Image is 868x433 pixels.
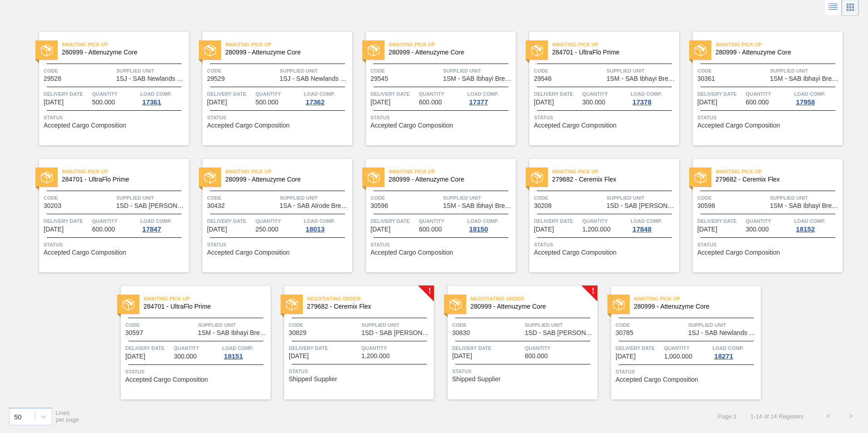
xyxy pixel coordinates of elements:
span: Supplied Unit [280,193,350,202]
span: Awaiting Pick Up [389,40,516,49]
span: 07/02/2025 [44,99,64,106]
button: < [817,405,840,428]
span: 1SM - SAB Ibhayi Brewery [198,330,268,336]
span: Delivery Date [697,89,744,98]
span: Status [207,240,350,249]
span: Code [370,193,441,202]
span: Supplied Unit [607,193,677,202]
span: 279682 - Ceremix Flex [715,176,835,183]
span: Status [534,113,677,122]
span: Status [370,240,513,249]
span: Status [207,113,350,122]
span: 300.000 [582,99,606,106]
span: Status [697,113,840,122]
span: 1SA - SAB Alrode Brewery [280,202,350,209]
a: statusAwaiting Pick Up280999 - Attenuzyme CoreCode30361Supplied Unit1SM - SAB Ibhayi BreweryDeliv... [679,32,843,145]
img: status [41,172,53,183]
div: 17378 [631,98,653,106]
span: Awaiting Pick Up [62,40,189,49]
span: 08/05/2025 [44,226,64,233]
span: 1SJ - SAB Newlands Brewery [280,75,350,82]
a: Load Comp.17362 [304,89,350,106]
span: 30432 [207,202,225,209]
img: status [41,44,53,56]
span: Accepted Cargo Composition [207,249,290,256]
span: Quantity [419,89,465,98]
span: 1SM - SAB Ibhayi Brewery [443,75,513,82]
span: Status [534,240,677,249]
span: Status [289,367,432,376]
span: 1SJ - SAB Newlands Brewery [116,75,187,82]
span: Accepted Cargo Composition [697,249,780,256]
span: 1 - 14 of 14 Registers [750,413,804,420]
span: 600.000 [419,99,442,106]
span: Supplied Unit [607,66,677,75]
span: Supplied Unit [443,193,513,202]
span: Supplied Unit [770,193,840,202]
span: Status [44,240,187,249]
span: Delivery Date [370,216,417,226]
span: Awaiting Pick Up [715,167,843,176]
span: Awaiting Pick Up [225,167,352,176]
span: Status [697,240,840,249]
span: Accepted Cargo Composition [534,122,616,129]
span: Awaiting Pick Up [143,294,271,303]
span: 280999 - Attenuzyme Core [225,176,345,183]
span: 1SM - SAB Ibhayi Brewery [607,75,677,82]
span: Supplied Unit [280,66,350,75]
span: 500.000 [256,99,279,106]
span: Page : 1 [718,413,737,420]
span: 1SD - SAB Rosslyn Brewery [607,202,677,209]
span: 284701 - UltraFlo Prime [62,176,182,183]
span: Awaiting Pick Up [715,40,843,49]
span: 08/05/2025 [697,99,717,106]
span: Shipped Supplier [289,376,337,383]
span: Quantity [419,216,465,226]
a: statusAwaiting Pick Up284701 - UltraFlo PrimeCode30597Supplied Unit1SM - SAB Ibhayi BreweryDelive... [107,286,271,399]
span: 280999 - Attenuzyme Core [225,49,345,56]
a: Load Comp.17378 [631,89,677,106]
span: 08/25/2025 [616,353,636,360]
span: Status [125,367,268,376]
a: Load Comp.17377 [467,89,513,106]
span: Load Comp. [712,344,744,353]
span: 279682 - Ceremix Flex [307,303,427,310]
span: Load Comp. [794,216,825,226]
span: Load Comp. [467,216,498,226]
a: Load Comp.18150 [467,216,513,233]
a: statusAwaiting Pick Up280999 - Attenuzyme CoreCode30785Supplied Unit1SJ - SAB Newlands BreweryDel... [597,286,761,399]
span: 30598 [697,202,715,209]
a: statusAwaiting Pick Up280999 - Attenuzyme CoreCode30432Supplied Unit1SA - SAB Alrode BreweryDeliv... [189,159,352,272]
a: statusAwaiting Pick Up279682 - Ceremix FlexCode30598Supplied Unit1SM - SAB Ibhayi BreweryDelivery... [679,159,843,272]
span: Status [616,367,759,376]
span: 1SJ - SAB Newlands Brewery [688,330,759,336]
a: Load Comp.17958 [794,89,840,106]
span: Delivery Date [289,344,359,353]
span: Delivery Date [44,89,90,98]
span: Quantity [746,216,792,226]
span: Shipped Supplier [452,376,501,383]
span: 280999 - Attenuzyme Core [389,176,508,183]
span: Load Comp. [304,216,335,226]
div: 17362 [304,98,326,106]
span: 30208 [534,202,552,209]
span: Accepted Cargo Composition [125,376,208,383]
div: 17361 [140,98,163,106]
span: Supplied Unit [443,66,513,75]
span: Awaiting Pick Up [552,40,679,49]
span: Awaiting Pick Up [225,40,352,49]
span: 08/25/2025 [452,353,472,359]
span: Load Comp. [631,216,662,226]
span: Supplied Unit [770,66,840,75]
span: 284701 - UltraFlo Prime [552,49,672,56]
div: 50 [14,413,22,420]
div: 17847 [140,226,163,233]
span: 1,000.000 [664,353,692,360]
span: Load Comp. [222,344,253,353]
span: Delivery Date [534,216,580,226]
span: Accepted Cargo Composition [370,249,453,256]
span: 1SM - SAB Ibhayi Brewery [770,202,840,209]
div: 17958 [794,98,817,106]
span: Lines per page [56,409,79,423]
a: statusAwaiting Pick Up284701 - UltraFlo PrimeCode29546Supplied Unit1SM - SAB Ibhayi BreweryDelive... [516,32,679,145]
